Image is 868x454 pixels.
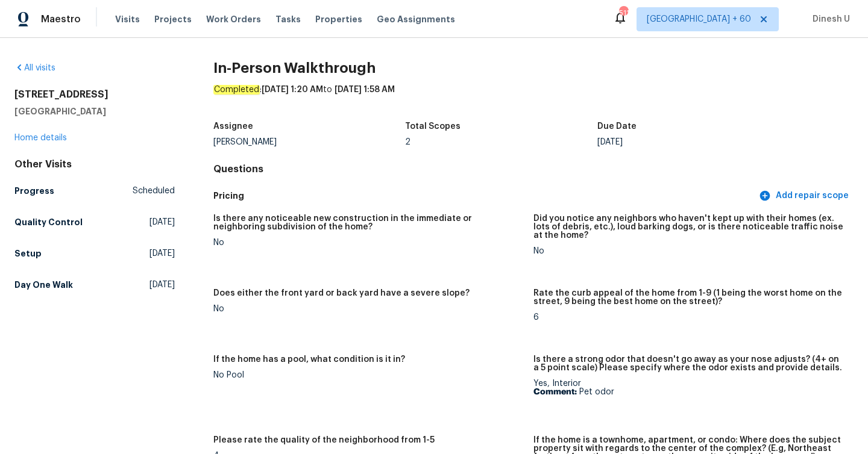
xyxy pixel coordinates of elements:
h5: Pricing [213,190,756,202]
h2: In-Person Walkthrough [213,62,854,74]
h5: If the home has a pool, what condition is it in? [213,355,405,364]
a: Day One Walk[DATE] [14,274,175,296]
h5: Assignee [213,122,253,131]
button: Add repair scope [756,185,854,207]
h5: Due Date [597,122,637,131]
span: Visits [115,13,140,25]
h5: [GEOGRAPHIC_DATA] [14,105,175,117]
div: Yes, Interior [533,379,844,396]
div: 2 [405,138,597,146]
a: Setup[DATE] [14,243,175,264]
div: No Pool [213,371,524,379]
h4: Questions [213,163,854,175]
h5: Rate the curb appeal of the home from 1-9 (1 being the worst home on the street, 9 being the best... [533,289,844,306]
div: : to [213,84,854,115]
em: Completed [213,85,260,95]
span: Tasks [275,15,301,23]
h5: Is there a strong odor that doesn't go away as your nose adjusts? (4+ on a 5 point scale) Please ... [533,355,844,372]
span: Maestro [41,13,81,25]
h5: Please rate the quality of the neighborhood from 1-5 [213,436,435,444]
span: Dinesh U [808,13,850,25]
h5: Is there any noticeable new construction in the immediate or neighboring subdivision of the home? [213,214,524,231]
span: [DATE] 1:58 AM [335,86,395,94]
div: Other Visits [14,158,175,170]
span: [DATE] [149,279,175,291]
span: Projects [154,13,192,25]
span: Work Orders [206,13,261,25]
span: Add repair scope [761,188,849,204]
div: No [213,305,524,313]
span: [DATE] [149,247,175,260]
h5: Day One Walk [14,279,73,291]
div: 6 [533,313,844,322]
span: Properties [315,13,362,25]
b: Comment: [533,388,577,396]
div: [PERSON_NAME] [213,138,406,146]
span: Scheduled [133,185,175,197]
h5: Did you notice any neighbors who haven't kept up with their homes (ex. lots of debris, etc.), lou... [533,214,844,240]
a: ProgressScheduled [14,180,175,202]
span: [DATE] [149,216,175,228]
a: Quality Control[DATE] [14,211,175,233]
h2: [STREET_ADDRESS] [14,89,175,101]
a: All visits [14,64,55,72]
h5: Quality Control [14,216,83,228]
span: [GEOGRAPHIC_DATA] + 60 [647,13,751,25]
span: Geo Assignments [377,13,455,25]
h5: Progress [14,185,54,197]
div: No [533,247,844,255]
h5: Setup [14,247,42,260]
div: [DATE] [597,138,790,146]
h5: Does either the front yard or back yard have a severe slope? [213,289,470,297]
div: 511 [619,7,627,19]
h5: Total Scopes [405,122,461,131]
span: [DATE] 1:20 AM [262,86,323,94]
div: No [213,238,524,247]
a: Home details [14,134,67,142]
p: Pet odor [533,388,844,396]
